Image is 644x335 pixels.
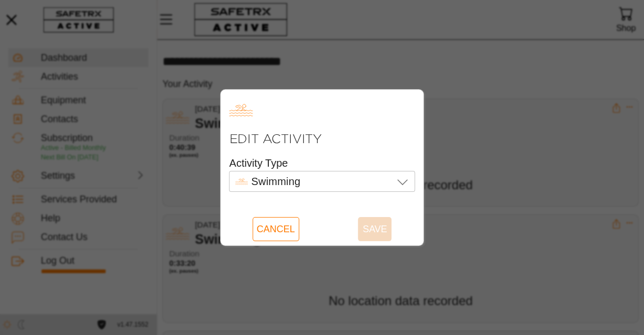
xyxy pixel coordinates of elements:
[235,175,248,188] img: SWIMMING.svg
[229,131,321,147] h2: Edit Activity
[358,217,391,241] button: Save
[253,217,299,241] button: Cancel
[251,175,300,188] div: Swimming
[362,217,387,241] span: Save
[257,217,295,241] span: Cancel
[229,98,253,122] img: SWIMMING.svg
[229,157,288,169] label: Activity Type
